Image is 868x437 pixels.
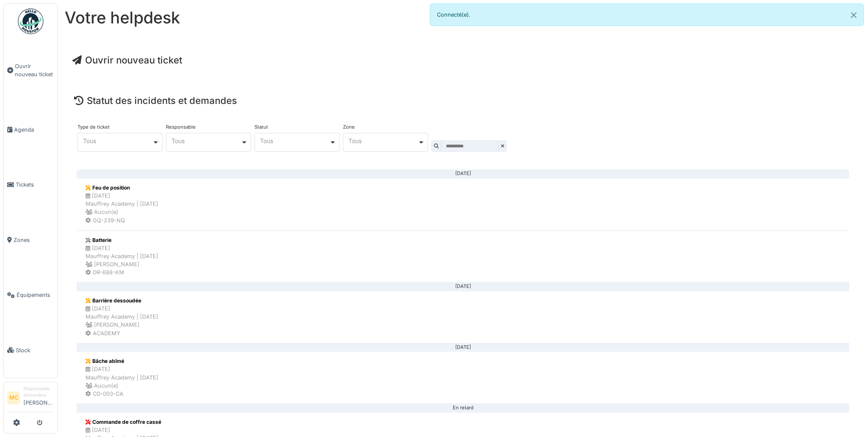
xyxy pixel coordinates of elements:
div: Batterie [86,236,158,244]
a: Tickets [4,157,57,212]
a: Ouvrir nouveau ticket [4,39,57,102]
div: CD-003-CA [86,390,158,398]
div: Feu de position [86,184,158,192]
span: Zones [14,236,54,244]
label: Statut [254,125,268,129]
div: ACADEMY [86,329,158,337]
div: Responsable demandeur [23,385,54,399]
a: Barrière dessoudée [DATE]Mauffrey Academy | [DATE] [PERSON_NAME] ACADEMY [77,291,849,343]
li: MC [7,391,20,404]
img: Badge_color-CXgf-gQk.svg [18,9,43,34]
div: Tous [83,138,152,143]
a: Zones [4,213,57,267]
div: DR-688-KM [86,268,158,276]
a: Feu de position [DATE]Mauffrey Academy | [DATE] Aucun(e) GQ-239-NQ [77,178,849,230]
a: Agenda [4,102,57,157]
div: Commande de coffre cassé [86,418,161,426]
div: [DATE] Mauffrey Academy | [DATE] [PERSON_NAME] [86,305,158,329]
div: Tous [171,138,241,143]
button: Close [844,4,863,26]
div: GQ-239-NQ [86,216,158,224]
div: [DATE] [83,173,842,174]
span: Équipements [17,291,54,299]
label: Zone [343,125,355,129]
li: [PERSON_NAME] [23,385,54,410]
span: Stock [16,346,54,354]
a: Stock [4,322,57,377]
span: Ouvrir nouveau ticket [15,62,54,78]
div: Connecté(e). [430,3,864,26]
a: Bâche abîmé [DATE]Mauffrey Academy | [DATE] Aucun(e) CD-003-CA [77,351,849,404]
div: Barrière dessoudée [86,297,158,305]
a: Équipements [4,267,57,322]
div: [DATE] Mauffrey Academy | [DATE] Aucun(e) [86,192,158,216]
div: [DATE] [83,286,842,287]
label: Responsable [166,125,196,129]
div: Tous [260,138,329,143]
span: Agenda [14,126,54,134]
h4: Statut des incidents et demandes [74,95,852,106]
a: Batterie [DATE]Mauffrey Academy | [DATE] [PERSON_NAME] DR-688-KM [77,230,849,283]
span: Tickets [16,181,54,189]
div: En retard [83,408,842,408]
label: Type de ticket [77,125,110,129]
div: [DATE] [83,347,842,348]
div: Bâche abîmé [86,357,158,365]
div: Tous [348,138,418,143]
a: MC Responsable demandeur[PERSON_NAME] [7,385,54,412]
div: [DATE] Mauffrey Academy | [DATE] Aucun(e) [86,365,158,390]
div: [DATE] Mauffrey Academy | [DATE] [PERSON_NAME] [86,244,158,269]
a: Ouvrir nouveau ticket [72,55,182,66]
